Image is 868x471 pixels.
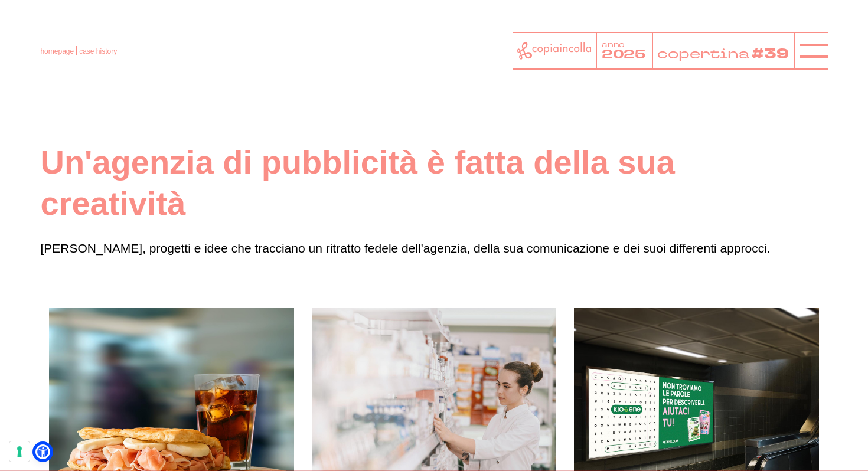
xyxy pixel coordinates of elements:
[40,47,74,55] a: homepage
[602,40,625,50] tspan: anno
[40,238,827,259] p: [PERSON_NAME], progetti e idee che tracciano un ritratto fedele dell'agenzia, della sua comunicaz...
[657,44,749,62] tspan: copertina
[35,444,50,459] a: Open Accessibility Menu
[751,44,788,63] tspan: #39
[602,46,646,63] tspan: 2025
[40,142,827,224] h1: Un'agenzia di pubblicità è fatta della sua creatività
[9,441,30,462] button: Le tue preferenze relative al consenso per le tecnologie di tracciamento
[79,47,117,55] span: case history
